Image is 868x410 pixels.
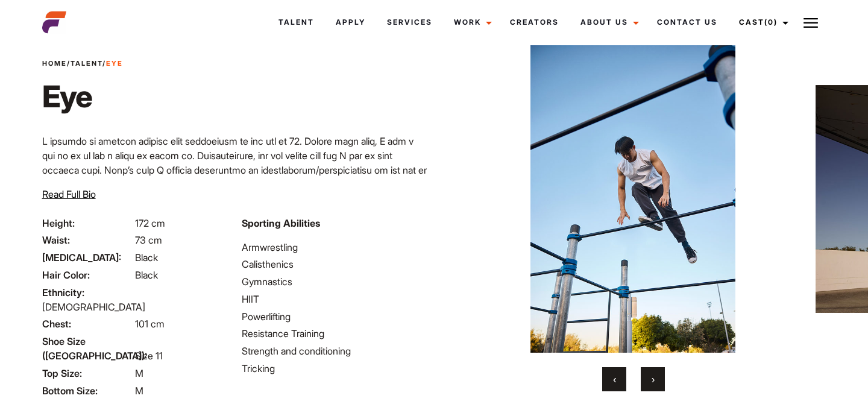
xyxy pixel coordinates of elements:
[646,6,728,39] a: Contact Us
[242,292,427,306] li: HIIT
[135,350,163,362] span: Size 11
[242,240,427,254] li: Armwrestling
[135,251,158,263] span: Black
[242,326,427,341] li: Resistance Training
[42,366,133,380] span: Top Size:
[652,373,655,385] span: Next
[570,6,646,39] a: About Us
[42,383,133,398] span: Bottom Size:
[135,234,162,246] span: 73 cm
[42,285,133,300] span: Ethnicity:
[728,6,796,39] a: Cast(0)
[42,334,133,363] span: Shoe Size ([GEOGRAPHIC_DATA]):
[242,361,427,376] li: Tricking
[42,233,133,247] span: Waist:
[42,58,123,69] span: / /
[42,10,66,34] img: cropped-aefm-brand-fav-22-square.png
[42,216,133,230] span: Height:
[135,318,165,330] span: 101 cm
[135,385,143,397] span: M
[242,274,427,289] li: Gymnastics
[499,6,570,39] a: Creators
[42,59,67,68] a: Home
[42,187,96,201] button: Read Full Bio
[42,134,427,336] p: L ipsumdo si ametcon adipisc elit seddoeiusm te inc utl et 72. Dolore magn aliq, E adm v qui no e...
[42,268,133,282] span: Hair Color:
[135,367,143,379] span: M
[764,17,778,27] span: (0)
[376,6,443,39] a: Services
[242,217,320,229] strong: Sporting Abilities
[42,317,133,331] span: Chest:
[268,6,325,39] a: Talent
[42,78,123,115] h1: Eye
[242,257,427,271] li: Calisthenics
[443,6,499,39] a: Work
[135,269,158,281] span: Black
[804,16,818,30] img: Burger icon
[242,344,427,358] li: Strength and conditioning
[325,6,376,39] a: Apply
[242,309,427,324] li: Powerlifting
[42,301,145,313] span: [DEMOGRAPHIC_DATA]
[71,59,102,68] a: Talent
[135,217,165,229] span: 172 cm
[106,59,123,68] strong: Eye
[42,250,133,265] span: [MEDICAL_DATA]:
[613,373,616,385] span: Previous
[42,188,96,200] span: Read Full Bio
